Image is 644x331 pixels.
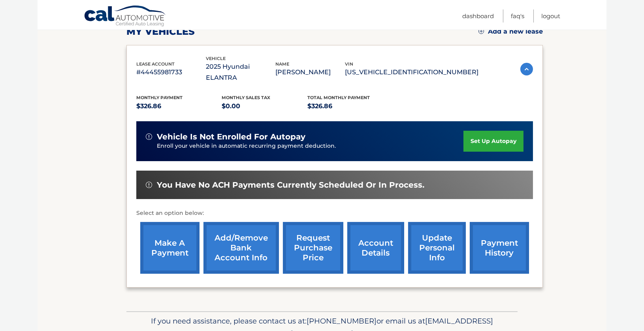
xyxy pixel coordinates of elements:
a: request purchase price [283,222,343,274]
img: add.svg [478,28,484,34]
p: [US_VEHICLE_IDENTIFICATION_NUMBER] [345,67,478,78]
p: [PERSON_NAME] [275,67,345,78]
span: Monthly Payment [136,95,183,100]
a: update personal info [408,222,466,274]
a: FAQ's [511,9,524,23]
span: Total Monthly Payment [307,95,370,100]
a: Logout [541,9,560,23]
a: Add/Remove bank account info [203,222,279,274]
p: Select an option below: [136,209,533,218]
a: make a payment [140,222,200,274]
p: #44455981733 [136,67,206,78]
span: Monthly sales Tax [222,95,271,100]
a: Cal Automotive [84,5,167,28]
span: vehicle [206,56,226,61]
a: Add a new lease [478,28,543,36]
a: Dashboard [462,9,494,23]
span: vehicle is not enrolled for autopay [157,132,305,142]
p: $326.86 [136,101,222,112]
a: account details [347,222,404,274]
a: set up autopay [463,131,523,152]
p: $0.00 [222,101,308,112]
h2: my vehicles [126,26,195,38]
span: vin [345,61,353,67]
span: lease account [136,61,175,67]
p: $326.86 [307,101,393,112]
p: Enroll your vehicle in automatic recurring payment deduction. [157,142,463,150]
a: payment history [470,222,529,274]
img: alert-white.svg [146,134,152,140]
span: name [275,61,289,67]
span: [PHONE_NUMBER] [307,316,377,325]
p: 2025 Hyundai ELANTRA [206,61,275,83]
span: You have no ACH payments currently scheduled or in process. [157,180,424,190]
img: alert-white.svg [146,182,152,188]
img: accordion-active.svg [520,63,533,75]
